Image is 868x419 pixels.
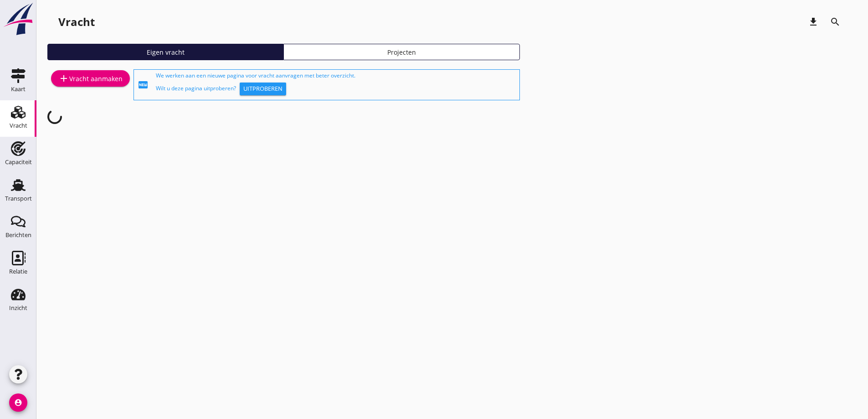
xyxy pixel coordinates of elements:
[10,123,27,129] div: Vracht
[58,73,69,84] i: add
[288,47,515,57] div: Projecten
[9,393,27,412] i: account_circle
[830,16,841,27] i: search
[51,70,130,87] a: Vracht aanmaken
[5,232,31,238] div: Berichten
[9,269,27,274] div: Relatie
[240,83,286,95] button: Uitproberen
[51,47,279,57] div: Eigen vracht
[11,86,26,92] div: Kaart
[5,159,32,165] div: Capaciteit
[138,79,149,90] i: fiber_new
[156,72,516,98] div: We werken aan een nieuwe pagina voor vracht aanvragen met beter overzicht. Wilt u deze pagina uit...
[47,44,283,60] a: Eigen vracht
[2,2,35,36] img: logo-small.a267ee39.svg
[808,16,819,27] i: download
[5,196,32,202] div: Transport
[58,15,95,29] div: Vracht
[243,84,282,93] div: Uitproberen
[283,44,519,60] a: Projecten
[9,305,27,311] div: Inzicht
[58,73,123,84] div: Vracht aanmaken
